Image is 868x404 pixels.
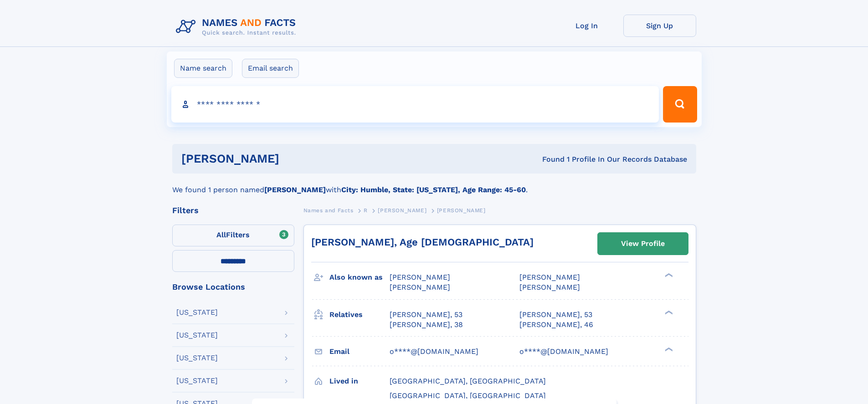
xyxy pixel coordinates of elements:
[172,174,696,195] div: We found 1 person named with .
[663,309,673,315] div: ❯
[176,332,218,339] div: [US_STATE]
[311,236,534,248] a: [PERSON_NAME], Age [DEMOGRAPHIC_DATA]
[390,391,546,400] span: [GEOGRAPHIC_DATA], [GEOGRAPHIC_DATA]
[663,346,673,352] div: ❯
[341,185,526,194] b: City: Humble, State: [US_STATE], Age Range: 45-60
[172,15,303,39] img: Logo Names and Facts
[174,59,232,78] label: Name search
[176,309,218,316] div: [US_STATE]
[621,233,665,254] div: View Profile
[598,233,688,255] a: View Profile
[172,206,294,215] div: Filters
[176,377,218,384] div: [US_STATE]
[623,15,696,37] a: Sign Up
[181,153,411,164] h1: [PERSON_NAME]
[242,59,299,78] label: Email search
[390,320,463,330] a: [PERSON_NAME], 38
[303,205,354,216] a: Names and Facts
[329,270,390,285] h3: Also known as
[519,283,580,291] span: [PERSON_NAME]
[264,185,326,194] b: [PERSON_NAME]
[329,344,390,359] h3: Email
[329,373,390,389] h3: Lived in
[329,307,390,322] h3: Relatives
[364,205,368,216] a: R
[519,310,592,320] a: [PERSON_NAME], 53
[390,377,546,385] span: [GEOGRAPHIC_DATA], [GEOGRAPHIC_DATA]
[519,273,580,281] span: [PERSON_NAME]
[364,207,368,214] span: R
[390,310,462,320] a: [PERSON_NAME], 53
[550,15,623,37] a: Log In
[172,225,294,246] label: Filters
[663,86,697,123] button: Search Button
[519,320,593,330] a: [PERSON_NAME], 46
[437,207,486,214] span: [PERSON_NAME]
[378,207,426,214] span: [PERSON_NAME]
[390,273,450,281] span: [PERSON_NAME]
[171,86,659,123] input: search input
[663,272,673,278] div: ❯
[390,283,450,291] span: [PERSON_NAME]
[172,283,294,291] div: Browse Locations
[411,154,687,164] div: Found 1 Profile In Our Records Database
[216,230,226,239] span: All
[176,354,218,362] div: [US_STATE]
[378,205,426,216] a: [PERSON_NAME]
